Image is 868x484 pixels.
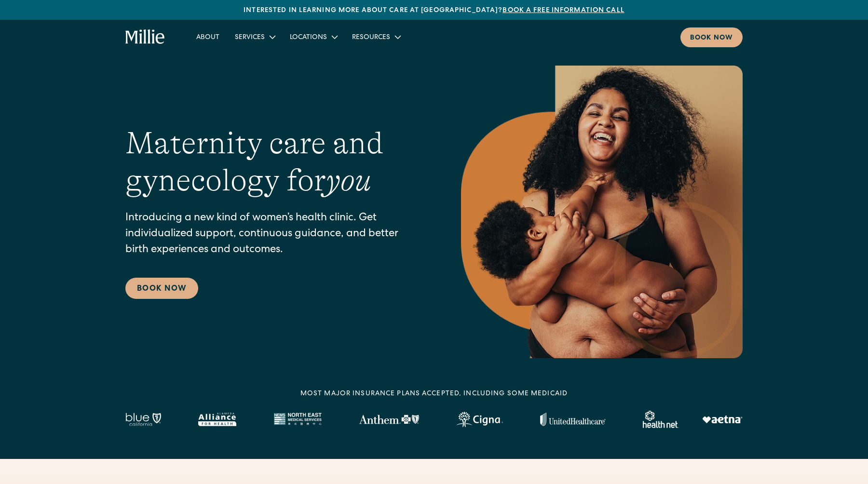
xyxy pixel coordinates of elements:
[502,7,624,14] a: Book a free information call
[125,278,198,299] a: Book Now
[540,413,606,426] img: United Healthcare logo
[198,413,236,426] img: Alameda Alliance logo
[125,211,422,258] p: Introducing a new kind of women’s health clinic. Get individualized support, continuous guidance,...
[680,27,743,47] a: Book now
[235,33,265,43] div: Services
[227,29,282,45] div: Services
[352,33,390,43] div: Resources
[300,389,568,399] div: MOST MAJOR INSURANCE PLANS ACCEPTED, INCLUDING some MEDICAID
[273,413,322,426] img: North East Medical Services logo
[690,33,733,43] div: Book now
[290,33,327,43] div: Locations
[125,413,161,426] img: Blue California logo
[359,415,419,424] img: Anthem Logo
[643,411,679,428] img: Healthnet logo
[125,29,165,45] a: home
[125,125,422,199] h1: Maternity care and gynecology for
[456,412,503,427] img: Cigna logo
[461,66,743,358] img: Smiling mother with her baby in arms, celebrating body positivity and the nurturing bond of postp...
[282,29,344,45] div: Locations
[326,163,371,198] em: you
[344,29,407,45] div: Resources
[702,416,743,423] img: Aetna logo
[189,29,227,45] a: About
